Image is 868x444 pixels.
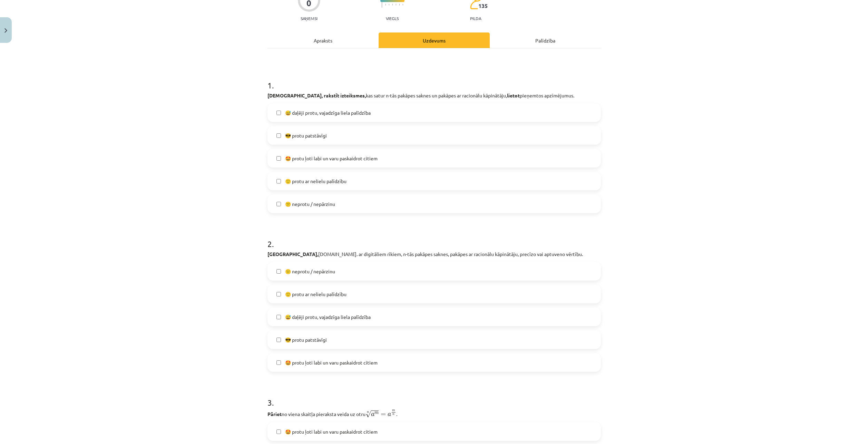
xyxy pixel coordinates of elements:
span: a [388,413,391,416]
p: Viegls [386,16,399,21]
span: 😎 protu patstāvīgi [285,132,327,139]
span: 🙂 protu ar nelielu palīdzību [285,178,347,185]
b: [DEMOGRAPHIC_DATA], rakstīt izteiksmes, [267,92,366,98]
p: Saņemsi [298,16,320,21]
h1: 1 . [267,68,601,90]
span: √ [365,410,371,418]
img: icon-short-line-57e1e144782c952c97e751825c79c345078a6d821885a25fce030b3d8c18986b.svg [392,4,393,6]
input: 😎 protu patstāvīgi [276,338,281,342]
img: icon-close-lesson-0947bae3869378f0d4975bcd49f059093ad1ed9edebbc8119c70593378902aed.svg [4,28,7,33]
img: icon-short-line-57e1e144782c952c97e751825c79c345078a6d821885a25fce030b3d8c18986b.svg [399,4,400,6]
span: 🤩 protu ļoti labi un varu paskaidrot citiem [285,359,378,366]
img: icon-short-line-57e1e144782c952c97e751825c79c345078a6d821885a25fce030b3d8c18986b.svg [396,4,396,6]
div: Apraksts [267,32,379,48]
input: 🙂 protu ar nelielu palīdzību [276,179,281,183]
input: 😎 protu patstāvīgi [276,133,281,138]
div: Palīdzība [490,32,601,48]
input: 😕 neprotu / nepārzinu [276,269,281,274]
span: 135 [478,3,488,9]
input: 🤩 protu ļoti labi un varu paskaidrot citiem [276,429,281,434]
img: icon-short-line-57e1e144782c952c97e751825c79c345078a6d821885a25fce030b3d8c18986b.svg [389,4,389,6]
input: 🙂 protu ar nelielu palīdzību [276,292,281,296]
span: m [374,412,379,414]
span: 😅 daļēji protu, vajadzīga liela palīdzība [285,313,371,321]
p: [DOMAIN_NAME]. ar digitāliem rīkiem, n-tās pakāpes saknes, pakāpes ar racionālu kāpinātāju, precī... [267,251,601,258]
img: icon-short-line-57e1e144782c952c97e751825c79c345078a6d821885a25fce030b3d8c18986b.svg [402,4,403,6]
b: Pāriet [267,411,282,417]
img: icon-short-line-57e1e144782c952c97e751825c79c345078a6d821885a25fce030b3d8c18986b.svg [385,4,386,6]
h1: 2 . [267,227,601,248]
div: Uzdevums [379,32,490,48]
p: no viena skaitļa pieraksta veida uz otru . [267,409,601,418]
input: 😕 neprotu / nepārzinu [276,202,281,206]
span: n [392,414,394,415]
input: 😅 daļēji protu, vajadzīga liela palīdzība [276,315,281,319]
span: 😅 daļēji protu, vajadzīga liela palīdzība [285,109,371,116]
p: kas satur n-tās pakāpes saknes un pakāpes ar racionālu kāpinātāju, pieņemtos apzīmējumus. [267,92,601,99]
span: a [371,413,374,416]
span: 🙂 protu ar nelielu palīdzību [285,291,347,298]
input: 🤩 protu ļoti labi un varu paskaidrot citiem [276,156,281,161]
span: 😕 neprotu / nepārzinu [285,200,335,208]
span: 🤩 protu ļoti labi un varu paskaidrot citiem [285,155,378,162]
span: 😕 neprotu / nepārzinu [285,268,335,275]
span: 😎 protu patstāvīgi [285,336,327,343]
b: lietot [507,92,520,98]
input: 🤩 protu ļoti labi un varu paskaidrot citiem [276,360,281,365]
p: pilda [470,16,481,21]
span: = [381,413,386,416]
h1: 3 . [267,386,601,407]
span: 🤩 protu ļoti labi un varu paskaidrot citiem [285,428,378,435]
input: 😅 daļēji protu, vajadzīga liela palīdzība [276,111,281,115]
span: m [392,410,395,412]
b: [GEOGRAPHIC_DATA], [267,251,318,257]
